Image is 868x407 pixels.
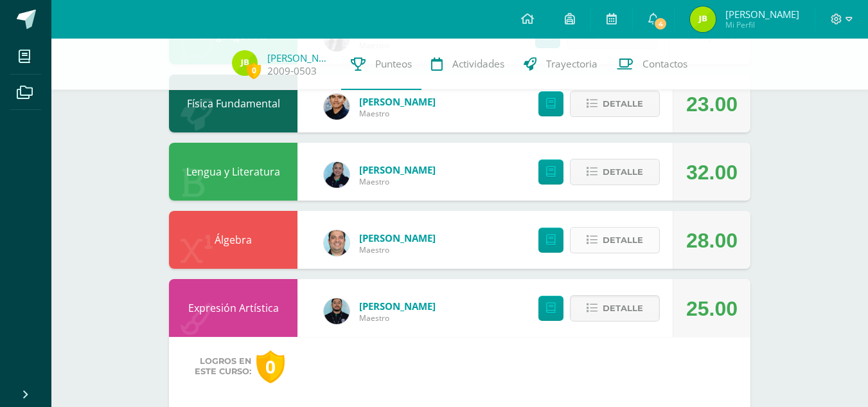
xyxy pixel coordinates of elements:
div: Álgebra [169,211,297,269]
span: Actividades [452,57,504,71]
img: 118ee4e8e89fd28cfd44e91cd8d7a532.png [324,94,350,120]
a: Actividades [421,39,514,90]
div: Física Fundamental [169,75,297,132]
span: Contactos [642,57,687,71]
a: Contactos [607,39,697,90]
img: b9e5c83ff430bae9e4fcf1ebb3a5e968.png [690,6,716,32]
span: 0 [247,62,261,78]
div: 32.00 [686,143,738,201]
span: Mi Perfil [725,19,799,30]
span: Detalle [603,296,643,320]
a: [PERSON_NAME] [359,231,436,244]
span: Logros en este curso: [195,356,251,377]
a: Trayectoria [514,39,607,90]
div: 0 [256,350,285,383]
span: Trayectoria [546,57,598,71]
a: [PERSON_NAME] [359,300,436,312]
div: 28.00 [686,212,738,269]
button: Detalle [570,295,660,321]
span: 4 [653,17,668,31]
div: 25.00 [686,280,738,338]
span: Maestro [359,176,436,187]
img: b9e5c83ff430bae9e4fcf1ebb3a5e968.png [232,50,258,76]
span: Detalle [603,228,643,252]
span: Maestro [359,312,436,323]
div: 23.00 [686,75,738,133]
div: Expresión Artística [169,279,297,337]
span: Detalle [603,92,643,116]
a: [PERSON_NAME] [359,163,436,176]
a: [PERSON_NAME] [359,95,436,108]
img: 9587b11a6988a136ca9b298a8eab0d3f.png [324,162,350,188]
div: Lengua y Literatura [169,143,297,201]
span: [PERSON_NAME] [725,8,799,21]
span: Detalle [603,160,643,184]
img: 332fbdfa08b06637aa495b36705a9765.png [324,230,350,256]
button: Detalle [570,227,660,253]
button: Detalle [570,91,660,117]
span: Punteos [375,57,412,71]
a: [PERSON_NAME] [267,51,332,64]
button: Detalle [570,159,660,185]
a: 2009-0503 [267,64,317,78]
a: Punteos [341,39,421,90]
span: Maestro [359,244,436,255]
span: Maestro [359,108,436,119]
img: 9f25a704c7e525b5c9fe1d8c113699e7.png [324,298,350,324]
